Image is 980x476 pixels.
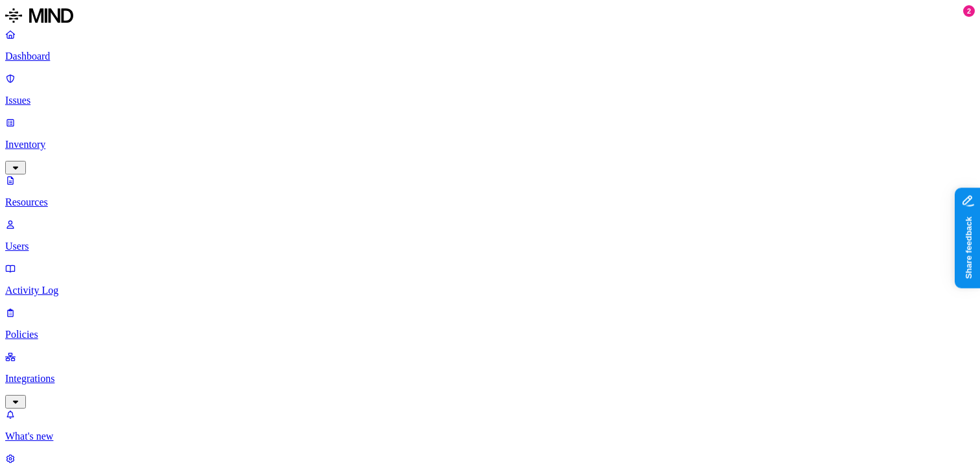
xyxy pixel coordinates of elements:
p: Activity Log [5,285,975,296]
p: Issues [5,95,975,106]
p: Dashboard [5,51,975,62]
p: Inventory [5,139,975,150]
p: Users [5,241,975,252]
p: Resources [5,196,975,208]
p: Policies [5,329,975,340]
p: Integrations [5,373,975,385]
div: 2 [963,5,975,17]
p: What's new [5,431,975,442]
img: MIND [5,5,73,26]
